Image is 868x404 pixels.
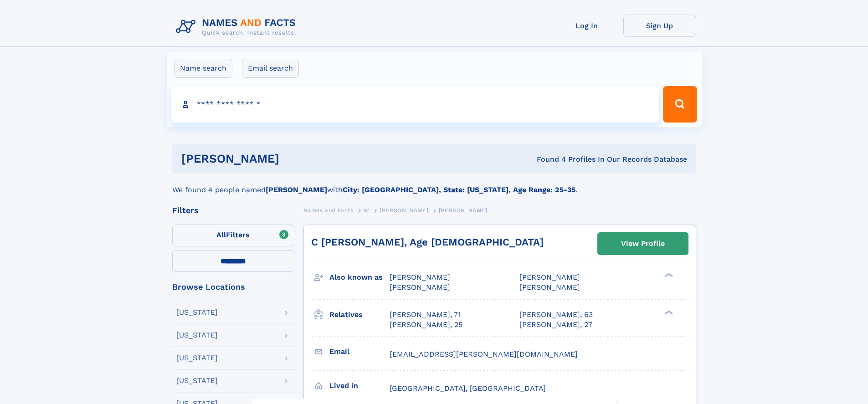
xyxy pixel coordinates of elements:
[390,350,578,358] span: [EMAIL_ADDRESS][PERSON_NAME][DOMAIN_NAME]
[519,320,592,330] a: [PERSON_NAME], 27
[329,378,390,394] h3: Lived in
[172,174,696,195] div: We found 4 people named with .
[343,185,575,194] b: City: [GEOGRAPHIC_DATA], State: [US_STATE], Age Range: 25-35
[439,207,488,214] span: [PERSON_NAME]
[176,332,218,339] div: [US_STATE]
[172,15,303,39] img: Logo Names and Facts
[621,233,665,254] div: View Profile
[171,86,659,123] input: search input
[390,310,461,320] a: [PERSON_NAME], 71
[176,377,218,384] div: [US_STATE]
[663,309,673,315] div: ❯
[311,236,544,248] a: C [PERSON_NAME], Age [DEMOGRAPHIC_DATA]
[663,86,697,123] button: Search Button
[176,309,218,316] div: [US_STATE]
[329,344,390,359] h3: Email
[329,270,390,285] h3: Also known as
[390,384,546,393] span: [GEOGRAPHIC_DATA], [GEOGRAPHIC_DATA]
[380,205,428,216] a: [PERSON_NAME]
[623,15,696,37] a: Sign Up
[329,307,390,322] h3: Relatives
[303,205,354,216] a: Names and Facts
[242,59,299,78] label: Email search
[598,233,688,255] a: View Profile
[408,154,687,164] div: Found 4 Profiles In Our Records Database
[380,207,428,214] span: [PERSON_NAME]
[172,206,294,215] div: Filters
[519,310,593,320] a: [PERSON_NAME], 63
[390,273,450,281] span: [PERSON_NAME]
[174,59,232,78] label: Name search
[364,207,370,214] span: W
[663,272,673,278] div: ❯
[390,320,462,330] a: [PERSON_NAME], 25
[519,273,580,281] span: [PERSON_NAME]
[176,354,218,362] div: [US_STATE]
[364,205,370,216] a: W
[390,283,450,291] span: [PERSON_NAME]
[216,230,226,239] span: All
[519,283,580,291] span: [PERSON_NAME]
[172,283,294,291] div: Browse Locations
[550,15,623,37] a: Log In
[181,153,408,164] h1: [PERSON_NAME]
[172,225,294,246] label: Filters
[266,185,327,194] b: [PERSON_NAME]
